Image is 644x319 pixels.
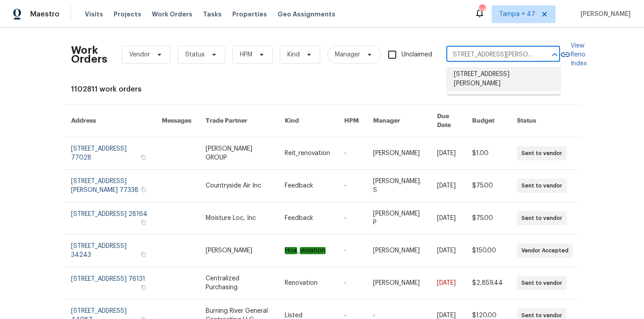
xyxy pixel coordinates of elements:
th: Status [510,105,580,137]
td: [PERSON_NAME] [199,235,278,267]
td: Centralized Purchasing [199,267,278,299]
button: Close [549,48,561,61]
span: Projects [114,10,141,19]
span: Kind [287,50,300,59]
th: Manager [366,105,430,137]
button: Copy Address [139,219,147,227]
td: Reit_renovation [278,137,337,170]
td: [PERSON_NAME] GROUP [199,137,278,170]
span: Manager [335,50,360,59]
button: Copy Address [139,283,147,291]
div: 1102811 work orders [71,85,573,94]
li: [STREET_ADDRESS][PERSON_NAME] [447,67,561,91]
td: Moisture Loc, Inc [199,202,278,235]
span: Vendor [129,50,150,59]
td: Feedback [278,170,337,202]
td: - [337,202,366,235]
td: - [337,267,366,299]
span: Status [185,50,205,59]
th: Address [64,105,155,137]
span: Geo Assignments [278,10,335,19]
button: Copy Address [139,153,147,161]
input: Enter in an address [446,48,535,62]
div: 592 [479,5,485,14]
span: Tasks [203,11,222,17]
td: _ [278,235,337,267]
td: Countryside Air Inc [199,170,278,202]
td: Renovation [278,267,337,299]
th: Kind [278,105,337,137]
button: Copy Address [139,251,147,259]
span: Tampa + 47 [499,10,535,19]
th: HPM [337,105,366,137]
span: [PERSON_NAME] [577,10,631,19]
td: [PERSON_NAME] [366,235,430,267]
span: Work Orders [152,10,192,19]
button: Copy Address [139,186,147,194]
span: Maestro [30,10,60,19]
td: Feedback [278,202,337,235]
th: Due Date [430,105,465,137]
td: [PERSON_NAME] [366,137,430,170]
td: [PERSON_NAME] P [366,202,430,235]
span: Properties [232,10,267,19]
td: [PERSON_NAME]. S [366,170,430,202]
h2: Work Orders [71,46,107,64]
span: HPM [240,50,252,59]
th: Trade Partner [199,105,278,137]
th: Messages [155,105,199,137]
td: [PERSON_NAME] [366,267,430,299]
td: - [337,235,366,267]
span: Visits [85,10,103,19]
td: - [337,170,366,202]
span: Unclaimed [402,50,432,60]
th: Budget [465,105,510,137]
a: View Reno Index [560,41,587,68]
td: - [337,137,366,170]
